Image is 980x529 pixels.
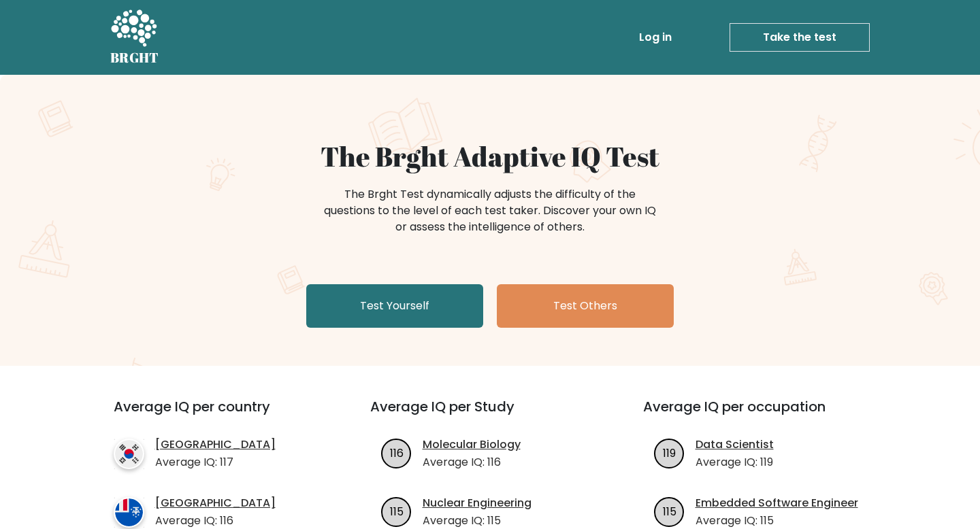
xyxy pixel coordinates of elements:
[155,437,276,453] a: [GEOGRAPHIC_DATA]
[662,503,676,519] text: 115
[423,437,521,453] a: Molecular Biology
[306,284,483,328] a: Test Yourself
[696,495,858,511] a: Embedded Software Engineer
[155,495,276,511] a: [GEOGRAPHIC_DATA]
[730,23,870,52] a: Take the test
[634,24,677,51] a: Log in
[155,454,276,471] p: Average IQ: 117
[114,497,144,528] img: country
[423,495,532,511] a: Nuclear Engineering
[696,437,774,453] a: Data Scientist
[158,140,822,173] h1: The Brght Adaptive IQ Test
[370,398,610,431] h3: Average IQ per Study
[696,513,858,529] p: Average IQ: 115
[155,513,276,529] p: Average IQ: 116
[389,445,403,460] text: 116
[114,398,321,431] h3: Average IQ per country
[110,5,159,69] a: BRGHT
[114,439,144,469] img: country
[320,186,660,235] div: The Brght Test dynamically adjusts the difficulty of the questions to the level of each test take...
[423,513,532,529] p: Average IQ: 115
[110,50,159,66] h5: BRGHT
[389,503,403,519] text: 115
[663,445,676,460] text: 119
[497,284,674,328] a: Test Others
[643,398,883,431] h3: Average IQ per occupation
[423,454,521,471] p: Average IQ: 116
[696,454,774,471] p: Average IQ: 119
